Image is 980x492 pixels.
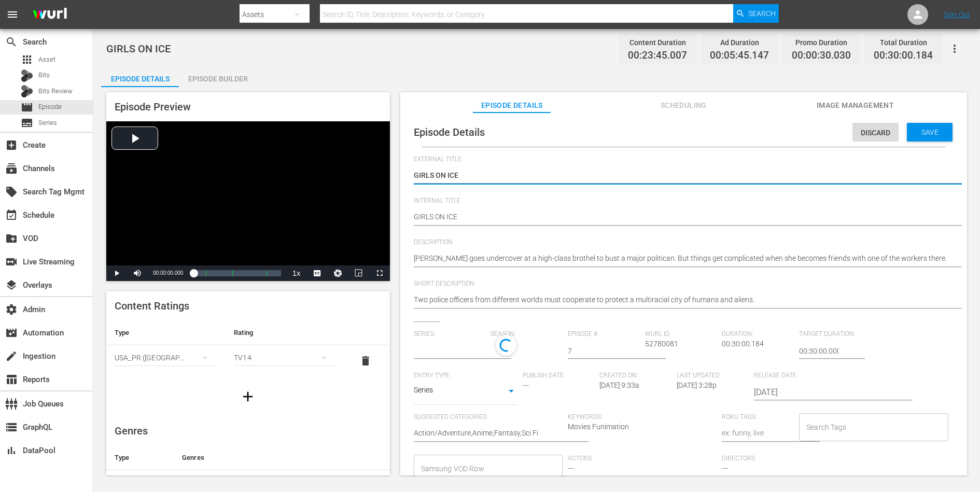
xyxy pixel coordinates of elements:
[710,35,769,50] div: Ad Duration
[106,265,127,281] button: Play
[414,253,948,265] textarea: [PERSON_NAME] goes undercover at a high-class brothel to bust a major politican. But things get c...
[5,186,18,198] span: Search Tag Mgmt
[645,330,717,339] span: Wurl ID:
[907,123,953,142] button: Save
[5,398,18,410] span: Job Queues
[226,320,345,345] th: Rating
[414,330,486,339] span: Series:
[414,238,948,247] span: Description
[115,343,217,372] div: USA_PR ([GEOGRAPHIC_DATA])
[799,330,871,339] span: Target Duration:
[21,101,33,114] span: Episode
[348,265,369,281] button: Picture-in-Picture
[710,50,769,62] span: 00:05:45.147
[414,212,948,224] textarea: GIRLS ON ICE
[677,381,717,389] span: [DATE] 3:28p
[568,455,717,463] span: Actors
[722,455,871,463] span: Directors
[6,8,19,21] span: menu
[106,320,226,345] th: Type
[38,102,62,112] span: Episode
[414,170,948,182] textarea: GIRLS ON ICE
[106,445,174,470] th: Type
[115,425,148,437] span: Genres
[913,128,947,136] span: Save
[852,123,899,142] button: Discard
[414,197,948,205] span: Internal Title
[414,372,517,380] span: Entry Type:
[491,330,563,339] span: Season:
[414,384,517,400] div: Series
[101,66,179,91] div: Episode Details
[874,35,933,50] div: Total Duration
[179,66,257,91] div: Episode Builder
[353,348,378,373] button: delete
[568,413,717,421] span: Keywords:
[722,340,764,348] span: 00:30:00.184
[645,340,678,348] span: 52780081
[754,372,887,380] span: Release Date:
[106,121,390,281] div: Video Player
[414,294,948,307] textarea: Two police officers from different worlds must cooperate to protect a multiracial city of humans ...
[359,355,372,367] span: delete
[369,265,390,281] button: Fullscreen
[127,265,148,281] button: Mute
[792,35,851,50] div: Promo Duration
[5,256,18,268] span: Live Streaming
[599,372,671,380] span: Created On:
[21,85,33,97] div: Bits Review
[328,265,348,281] button: Jump To Time
[523,381,529,389] span: ---
[5,139,18,151] span: Create
[568,423,629,431] span: Movies Funimation
[677,372,749,380] span: Last Updated:
[115,300,189,312] span: Content Ratings
[115,101,191,113] span: Episode Preview
[792,50,851,62] span: 00:00:30.030
[153,270,183,276] span: 00:00:00.000
[414,156,948,164] span: External Title
[568,464,574,472] span: ---
[414,428,563,440] textarea: Action/Adventure,Anime,Fantasy,Sci Fi
[5,36,18,48] span: Search
[307,265,328,281] button: Captions
[599,381,639,389] span: [DATE] 9:33a
[523,372,595,380] span: Publish Date:
[179,66,257,87] button: Episode Builder
[286,265,307,281] button: Playback Rate
[628,35,687,50] div: Content Duration
[722,330,794,339] span: Duration:
[748,4,776,23] span: Search
[414,280,948,288] span: Short Description
[816,99,894,112] span: Image Management
[106,320,390,377] table: simple table
[21,69,33,82] div: Bits
[38,118,57,128] span: Series
[414,126,485,138] span: Episode Details
[722,464,728,472] span: ---
[5,373,18,386] span: Reports
[5,209,18,221] span: Schedule
[21,117,33,129] span: Series
[5,162,18,175] span: Channels
[473,99,551,112] span: Episode Details
[5,232,18,245] span: VOD
[101,66,179,87] button: Episode Details
[25,3,75,27] img: ans4CAIJ8jUAAAAAAAAAAAAAAAAAAAAAAAAgQb4GAAAAAAAAAAAAAAAAAAAAAAAAJMjXAAAAAAAAAAAAAAAAAAAAAAAAgAT5G...
[5,303,18,316] span: Admin
[733,4,779,23] button: Search
[5,279,18,291] span: Overlays
[38,86,73,96] span: Bits Review
[38,70,50,80] span: Bits
[645,99,722,112] span: Scheduling
[568,330,640,339] span: Episode #:
[5,421,18,433] span: GraphQL
[414,413,563,421] span: Suggested Categories:
[38,54,55,65] span: Asset
[628,50,687,62] span: 00:23:45.007
[21,53,33,66] span: Asset
[874,50,933,62] span: 00:30:00.184
[852,129,899,137] span: Discard
[943,10,970,19] a: Sign Out
[722,413,794,421] span: Roku Tags:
